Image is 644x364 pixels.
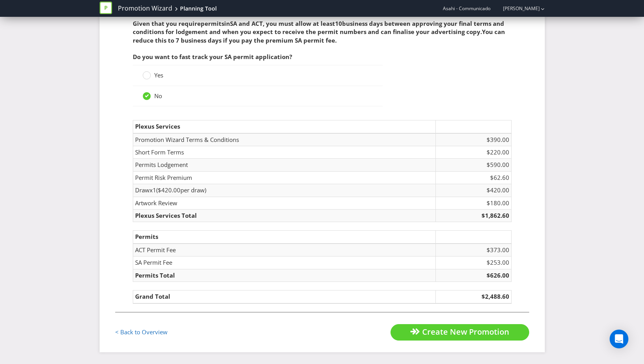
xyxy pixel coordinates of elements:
td: $1,862.60 [435,210,511,222]
td: Grand Total [133,290,435,303]
td: $420.00 [435,184,511,197]
span: per draw) [180,186,206,194]
td: Permit Risk Premium [133,171,435,184]
span: ( [156,186,158,194]
span: You can reduce this to 7 business days if you pay the premium SA permit fee. [133,28,505,44]
td: $626.00 [435,269,511,282]
a: [PERSON_NAME] [495,5,540,12]
button: Create New Promotion [391,324,529,341]
td: Artwork Review [133,197,435,209]
td: $590.00 [435,159,511,171]
td: $373.00 [435,244,511,256]
td: Plexus Services [133,120,435,133]
a: Promotion Wizard [118,4,172,13]
td: ACT Permit Fee [133,244,435,256]
span: Draw [135,186,150,194]
div: Planning Tool [180,5,217,13]
td: Permits Total [133,269,435,282]
span: Create New Promotion [422,326,509,337]
td: $390.00 [435,133,511,146]
span: Do you want to fast track your SA permit application? [133,53,292,61]
td: $220.00 [435,146,511,158]
span: business days between approving your final terms and conditions for lodgement and when you expect... [133,20,504,36]
span: Yes [154,71,163,79]
td: Plexus Services Total [133,210,435,222]
span: Asahi - Communicado [443,5,491,12]
td: Promotion Wizard Terms & Conditions [133,133,435,146]
td: $62.60 [435,171,511,184]
a: < Back to Overview [115,328,168,336]
td: $2,488.60 [435,290,511,303]
td: Permits Lodgement [133,159,435,171]
td: $253.00 [435,256,511,269]
td: Permits [133,231,435,244]
span: 1 [153,186,156,194]
td: $180.00 [435,197,511,209]
span: $420.00 [158,186,180,194]
span: No [154,92,162,100]
td: Short Form Terms [133,146,435,158]
span: x [150,186,153,194]
div: Open Intercom Messenger [610,330,628,348]
td: SA Permit Fee [133,256,435,269]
